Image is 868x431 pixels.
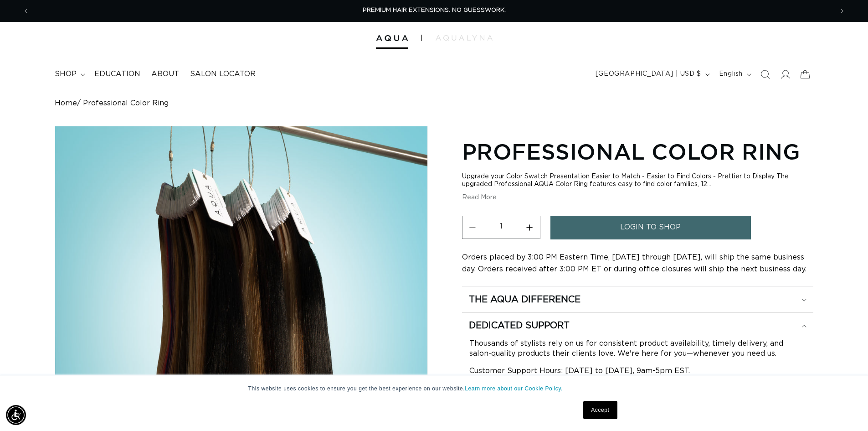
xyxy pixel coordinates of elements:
[146,64,185,84] a: About
[462,313,813,338] summary: Dedicated Support
[94,69,140,79] span: Education
[462,173,813,188] div: Upgrade your Color Swatch Presentation Easier to Match - Easier to Find Colors - Prettier to Disp...
[719,69,743,79] span: English
[89,64,146,84] a: Education
[469,320,570,332] h2: Dedicated Support
[469,338,806,358] p: Thousands of stylists rely on us for consistent product availability, timely delivery, and salon-...
[462,194,497,202] button: Read More
[83,99,169,108] span: Professional Color Ring
[49,64,89,84] summary: shop
[190,69,256,79] span: Salon Locator
[6,405,26,425] div: Accessibility Menu
[363,7,506,13] span: PREMIUM HAIR EXTENSIONS. NO GUESSWORK.
[469,366,806,416] p: Customer Support Hours: [DATE] to [DATE], 9am-5pm EST.
[596,69,701,79] span: [GEOGRAPHIC_DATA] | USD $
[185,64,261,84] a: Salon Locator
[822,387,868,431] iframe: Chat Widget
[590,66,714,83] button: [GEOGRAPHIC_DATA] | USD $
[620,216,681,239] span: login to shop
[714,66,755,83] button: English
[55,99,77,108] a: Home
[462,287,813,312] summary: The Aqua Difference
[469,294,580,306] h2: The Aqua Difference
[465,385,563,392] a: Learn more about our Cookie Policy.
[832,2,852,20] button: Next announcement
[583,401,617,419] a: Accept
[16,2,36,20] button: Previous announcement
[376,35,408,42] img: Aqua Hair Extensions
[462,254,806,273] span: Orders placed by 3:00 PM Eastern Time, [DATE] through [DATE], will ship the same business day. Or...
[55,99,813,108] nav: breadcrumbs
[248,384,620,393] p: This website uses cookies to ensure you get the best experience on our website.
[550,216,751,239] a: login to shop
[755,64,775,84] summary: Search
[55,69,77,79] span: shop
[151,69,179,79] span: About
[462,137,813,166] h1: Professional Color Ring
[436,35,493,41] img: aqualyna.com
